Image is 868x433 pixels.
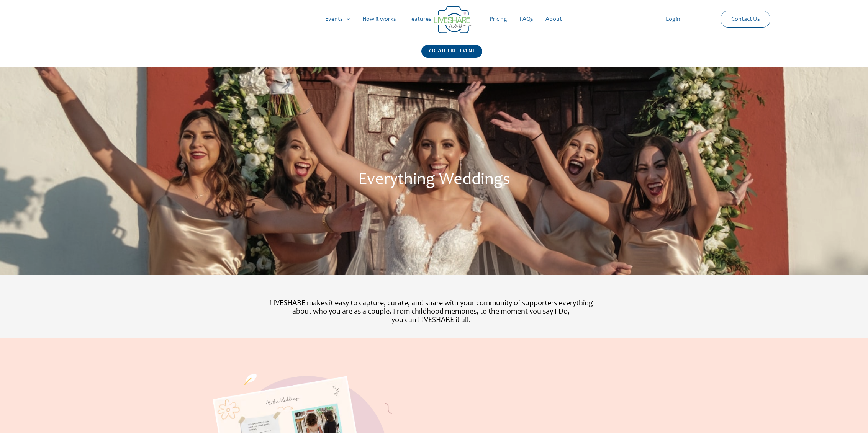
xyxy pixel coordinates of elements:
[660,7,686,31] a: Login
[725,11,766,27] a: Contact Us
[356,7,402,31] a: How it works
[434,6,472,33] img: Group 14 | Live Photo Slideshow for Events | Create Free Events Album for Any Occasion
[13,7,855,31] nav: Site Navigation
[539,7,568,31] a: About
[483,7,513,31] a: Pricing
[319,7,356,31] a: Events
[421,45,482,58] div: CREATE FREE EVENT
[421,45,482,67] a: CREATE FREE EVENT
[166,299,696,325] p: LIVESHARE makes it easy to capture, curate, and share with your community of supporters everythin...
[513,7,539,31] a: FAQs
[358,172,510,189] span: Everything Weddings
[402,7,437,31] a: Features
